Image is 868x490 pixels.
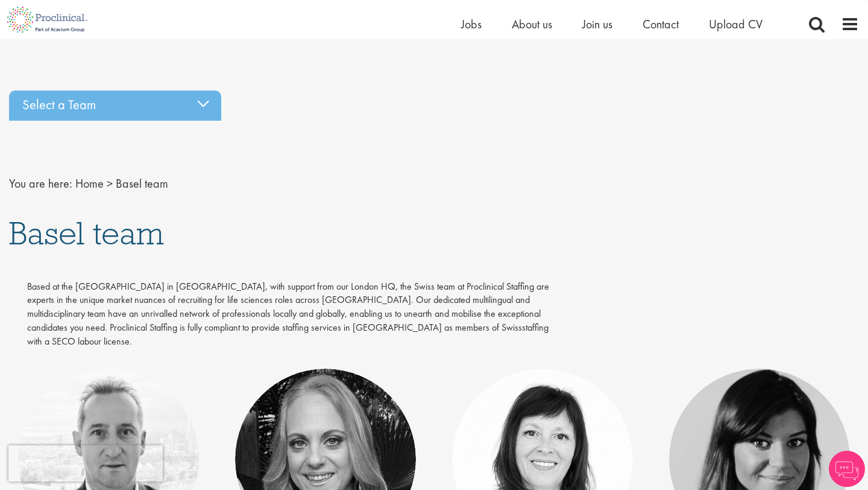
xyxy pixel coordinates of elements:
p: Based at the [GEOGRAPHIC_DATA] in [GEOGRAPHIC_DATA], with support from our London HQ, the Swiss t... [27,280,564,349]
span: Basel team [9,212,164,253]
a: Contact [643,16,679,32]
a: About us [512,16,552,32]
span: > [107,176,113,191]
div: Select a Team [9,91,221,121]
a: Upload CV [709,16,763,32]
img: Chatbot [829,451,865,487]
span: Basel team [116,176,168,191]
span: You are here: [9,176,72,191]
a: Join us [582,16,612,32]
iframe: reCAPTCHA [8,445,163,482]
a: breadcrumb link [75,176,104,191]
a: Jobs [461,16,482,32]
